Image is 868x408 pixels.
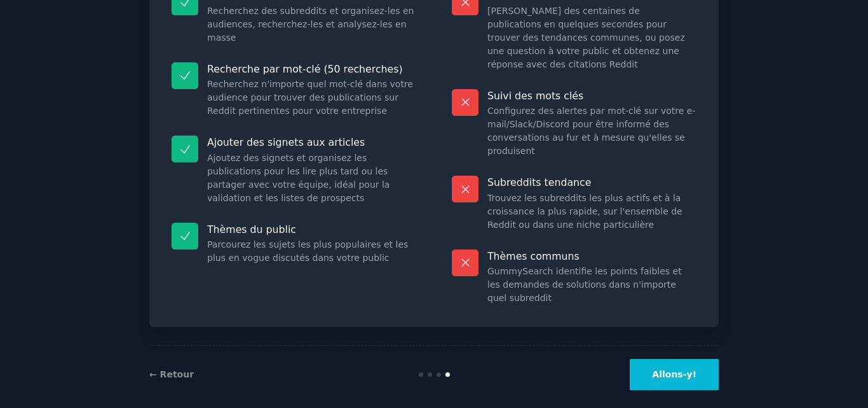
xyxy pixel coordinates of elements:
[207,223,296,236] font: Thèmes du public
[207,63,403,75] font: Recherche par mot-clé (50 recherches)
[487,266,682,303] font: GummySearch identifie les points faibles et les demandes de solutions dans n'importe quel subreddit
[487,6,685,69] font: [PERSON_NAME] des centaines de publications en quelques secondes pour trouver des tendances commu...
[207,79,413,116] font: Recherchez n'importe quel mot-clé dans votre audience pour trouver des publications sur Reddit pe...
[487,90,583,102] font: Suivi des mots clés
[487,176,591,188] font: Subreddits tendance
[652,369,696,379] font: Allons-y!
[487,250,580,262] font: Thèmes communs
[149,369,194,379] a: ← Retour
[630,359,719,390] button: Allons-y!
[207,136,365,148] font: Ajouter des signets aux articles
[207,153,390,203] font: Ajoutez des signets et organisez les publications pour les lire plus tard ou les partager avec vo...
[207,239,408,263] font: Parcourez les sujets les plus populaires et les plus en vogue discutés dans votre public
[487,106,696,156] font: Configurez des alertes par mot-clé sur votre e-mail/Slack/Discord pour être informé des conversat...
[487,193,682,230] font: Trouvez les subreddits les plus actifs et à la croissance la plus rapide, sur l'ensemble de Reddi...
[207,6,414,43] font: Recherchez des subreddits et organisez-les en audiences, recherchez-les et analysez-les en masse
